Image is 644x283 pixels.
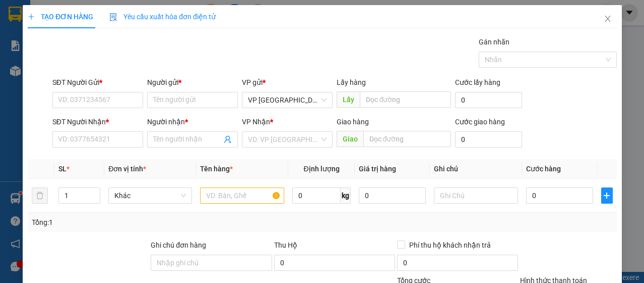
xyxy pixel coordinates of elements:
input: Cước giao hàng [455,131,522,148]
th: Ghi chú [430,159,522,179]
span: Thu Hộ [274,241,297,249]
div: SĐT Người Gửi [52,77,143,88]
input: VD: Bàn, Ghế [200,187,284,204]
button: plus [601,187,612,204]
div: Tổng: 1 [32,217,249,228]
button: Close [593,5,621,33]
span: user-add [223,135,231,144]
div: VP gửi [241,77,332,88]
label: Ghi chú đơn hàng [151,241,206,249]
input: Dọc đường [359,91,450,108]
span: plus [28,13,35,20]
img: icon [109,13,117,21]
span: Giá trị hàng [359,165,396,173]
input: 0 [359,187,426,204]
div: Người nhận [147,116,238,127]
input: Ghi chú đơn hàng [151,255,272,271]
span: Giao [336,131,363,147]
span: Yêu cầu xuất hóa đơn điện tử [109,13,216,21]
label: Cước giao hàng [455,118,504,126]
span: Lấy [336,91,359,108]
input: Dọc đường [363,131,450,147]
input: Cước lấy hàng [455,92,522,108]
span: VP Nha Trang xe Limousine [247,92,326,108]
div: SĐT Người Nhận [52,116,143,127]
span: Đơn vị tính [108,165,146,173]
span: Cước hàng [526,165,560,173]
label: Gán nhãn [478,38,509,46]
span: kg [341,187,351,204]
span: Khác [114,188,186,203]
span: Phí thu hộ khách nhận trả [405,240,495,251]
span: Tên hàng [200,165,233,173]
span: SL [58,165,67,173]
span: close [603,15,611,23]
button: delete [32,187,48,204]
span: plus [601,192,612,200]
span: Giao hàng [336,118,368,126]
span: VP Nhận [241,118,270,126]
input: Ghi Chú [434,187,518,204]
span: Lấy hàng [336,78,365,86]
label: Cước lấy hàng [455,78,500,86]
span: TẠO ĐƠN HÀNG [28,13,93,21]
div: Người gửi [147,77,238,88]
span: Định lượng [303,165,339,173]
